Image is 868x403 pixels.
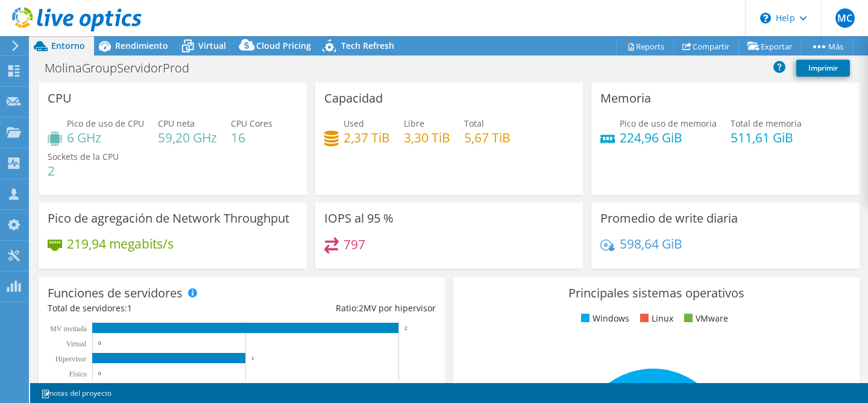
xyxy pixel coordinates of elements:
[67,237,174,250] h4: 219,94 megabits/s
[98,340,101,346] text: 0
[50,325,87,333] text: MV invitada
[48,92,72,105] h3: CPU
[344,131,390,144] h4: 2,37 TiB
[738,37,802,56] a: Exportar
[39,62,208,75] h1: MolinaGroupServidorProd
[231,118,272,129] span: CPU Cores
[48,212,289,225] h3: Pico de agregación de Network Throughput
[404,131,450,144] h4: 3,30 TiB
[55,355,86,363] text: Hipervisor
[198,40,226,51] span: Virtual
[359,302,363,314] span: 2
[462,287,851,300] h3: Principales sistemas operativos
[67,131,144,144] h4: 6 GHz
[796,60,850,77] a: Imprimir
[731,131,802,144] h4: 511,61 GiB
[127,302,132,314] span: 1
[158,118,195,129] span: CPU neta
[404,325,407,331] text: 2
[158,131,217,144] h4: 59,20 GHz
[620,131,717,144] h4: 224,96 GiB
[48,151,119,162] span: Sockets de la CPU
[620,237,682,250] h4: 598,64 GiB
[33,386,120,401] a: notas del proyecto
[256,40,311,51] span: Cloud Pricing
[51,40,85,51] span: Entorno
[251,355,254,361] text: 1
[835,8,855,28] span: MC
[578,312,629,325] li: Windows
[464,118,484,129] span: Total
[760,13,771,24] svg: \n
[620,118,717,129] span: Pico de uso de memoria
[66,340,87,348] text: Virtual
[48,287,183,300] h3: Funciones de servidores
[681,312,728,325] li: VMware
[600,92,651,105] h3: Memoria
[344,238,365,251] h4: 797
[616,37,674,56] a: Reports
[344,118,364,129] span: Used
[731,118,802,129] span: Total de memoria
[98,370,101,376] text: 0
[673,37,739,56] a: Compartir
[324,212,394,225] h3: IOPS al 95 %
[48,302,242,315] div: Total de servidores:
[324,92,383,105] h3: Capacidad
[600,212,738,225] h3: Promedio de write diaria
[801,37,853,56] a: Más
[231,131,272,144] h4: 16
[115,40,168,51] span: Rendimiento
[341,40,394,51] span: Tech Refresh
[404,118,424,129] span: Libre
[69,370,87,378] tspan: Físico
[464,131,511,144] h4: 5,67 TiB
[242,302,436,315] div: Ratio: MV por hipervisor
[48,164,119,177] h4: 2
[67,118,144,129] span: Pico de uso de CPU
[637,312,673,325] li: Linux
